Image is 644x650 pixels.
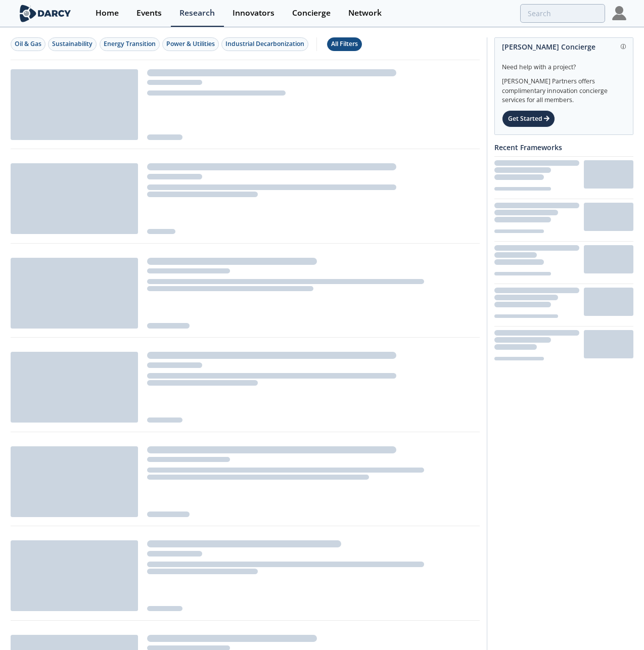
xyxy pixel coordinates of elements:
button: Oil & Gas [11,37,45,51]
div: [PERSON_NAME] Concierge [502,38,626,56]
div: All Filters [331,39,358,49]
div: Need help with a project? [502,56,626,72]
div: Recent Frameworks [494,138,633,156]
div: Oil & Gas [15,39,41,49]
button: Sustainability [48,37,97,51]
div: Network [348,9,382,17]
div: Innovators [233,9,274,17]
div: Power & Utilities [166,39,215,49]
div: Industrial Decarbonization [225,39,304,49]
div: Home [96,9,119,17]
input: Advanced Search [520,4,605,23]
img: information.svg [621,44,626,50]
img: Profile [612,6,626,20]
div: Get Started [502,110,555,127]
img: logo-wide.svg [18,5,73,22]
div: Research [179,9,215,17]
button: Industrial Decarbonization [221,37,308,51]
div: Events [136,9,162,17]
div: Sustainability [52,39,93,49]
button: Energy Transition [100,37,160,51]
div: [PERSON_NAME] Partners offers complimentary innovation concierge services for all members. [502,72,626,105]
button: Power & Utilities [162,37,219,51]
div: Concierge [292,9,331,17]
button: All Filters [327,37,362,51]
div: Energy Transition [104,39,156,49]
